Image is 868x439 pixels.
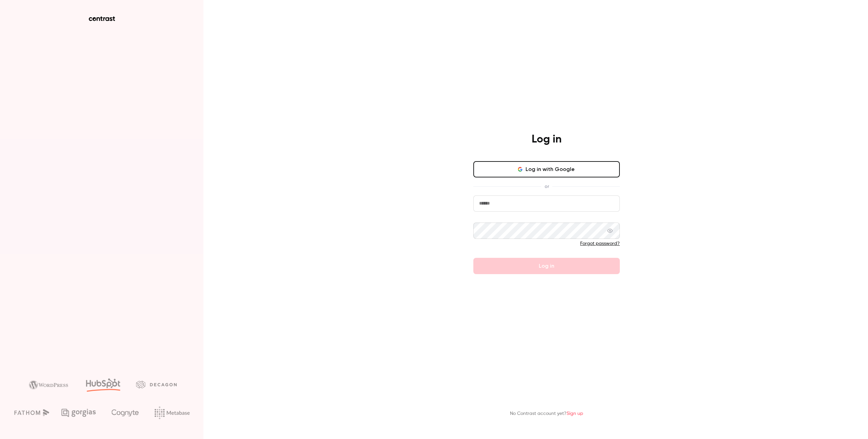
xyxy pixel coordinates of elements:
span: or [541,183,552,190]
p: No Contrast account yet? [510,410,583,417]
img: decagon [136,381,177,388]
a: Sign up [567,411,583,416]
a: Forgot password? [580,241,620,246]
button: Log in with Google [473,161,620,177]
h4: Log in [532,133,561,146]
